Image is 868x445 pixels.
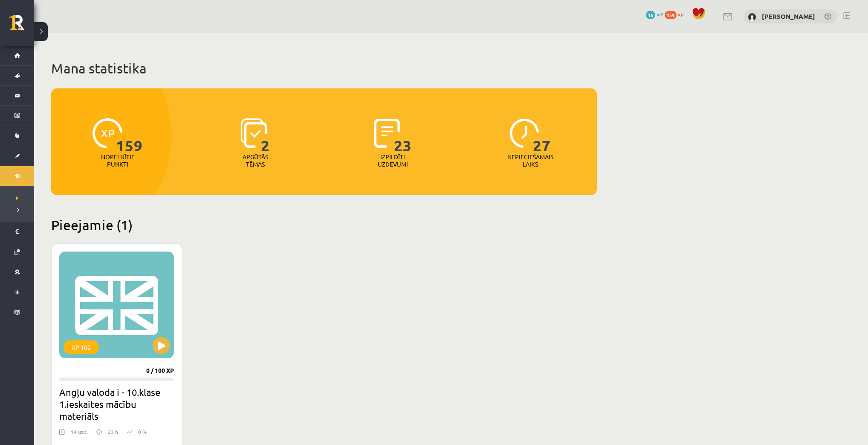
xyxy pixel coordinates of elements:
span: 159 [665,11,677,19]
img: icon-learned-topics-4a711ccc23c960034f471b6e78daf4a3bad4a20eaf4de84257b87e66633f6470.svg [240,118,267,148]
img: icon-clock-7be60019b62300814b6bd22b8e044499b485619524d84068768e800edab66f18.svg [509,118,539,148]
h1: Mana statistika [51,60,597,77]
span: 2 [261,118,270,153]
a: 159 xp [665,11,688,18]
h2: Angļu valoda i - 10.klase 1.ieskaites mācību materiāls [59,386,174,422]
img: icon-xp-0682a9bc20223a9ccc6f5883a126b849a74cddfe5390d2b41b4391c66f2066e7.svg [93,118,122,148]
div: XP 100 [64,340,99,354]
p: 0 % [138,428,147,436]
p: Apgūtās tēmas [239,153,272,168]
p: Nepieciešamais laiks [507,153,553,168]
div: 14 uzd. [71,428,88,441]
a: 16 mP [646,11,663,18]
span: xp [678,11,683,18]
img: icon-completed-tasks-ad58ae20a441b2904462921112bc710f1caf180af7a3daa7317a5a94f2d26646.svg [374,118,400,148]
span: 159 [116,118,143,153]
p: 23 h [108,428,118,436]
span: mP [657,11,663,18]
p: Izpildīti uzdevumi [376,153,409,168]
span: 27 [533,118,551,153]
a: [PERSON_NAME] [762,12,815,20]
span: 16 [646,11,655,19]
img: Pāvels Grišāns [748,13,756,21]
span: 23 [394,118,412,153]
a: Rīgas 1. Tālmācības vidusskola [9,15,34,36]
p: Nopelnītie punkti [101,153,135,168]
h2: Pieejamie (1) [51,217,597,233]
